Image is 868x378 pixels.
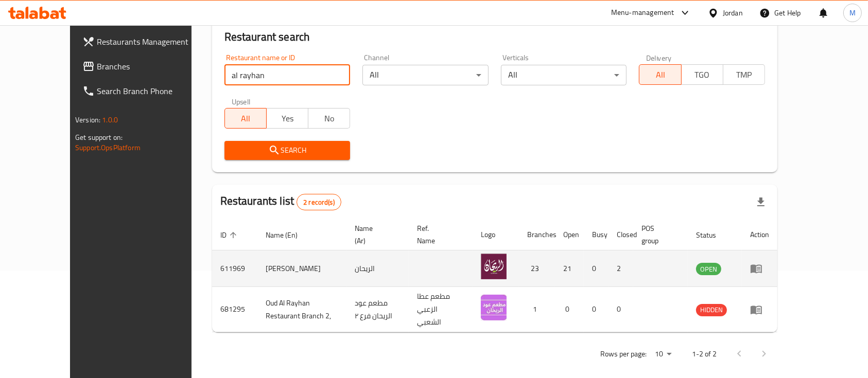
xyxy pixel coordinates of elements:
button: All [639,64,681,85]
button: TMP [723,64,765,85]
span: ID [220,229,240,241]
span: Version: [75,113,100,127]
span: Restaurants Management [97,35,207,48]
td: 611969 [212,250,257,287]
span: Search Branch Phone [97,85,207,97]
td: 1 [519,287,555,332]
label: Delivery [646,54,672,61]
span: M [849,7,856,19]
span: All [644,67,677,82]
div: Menu [750,262,769,275]
div: Total records count [297,194,341,210]
a: Support.OpsPlatform [75,141,141,154]
div: Menu-management [611,7,674,19]
td: 0 [555,287,584,332]
span: OPEN [696,263,721,275]
span: 2 record(s) [297,197,341,207]
span: TGO [686,67,719,82]
span: 1.0.0 [102,113,118,127]
div: OPEN [696,263,721,275]
th: Action [742,219,777,250]
span: Search [233,144,342,157]
button: Yes [266,108,308,129]
p: Rows per page: [600,348,647,361]
label: Upsell [232,98,251,105]
div: Rows per page: [651,347,675,362]
span: No [313,111,346,126]
div: Jordan [723,7,743,19]
td: 0 [584,250,609,287]
a: Search Branch Phone [74,79,215,103]
span: Name (En) [266,229,311,241]
img: Oud Al Rayhan Restaurant Branch 2, [481,295,507,320]
span: Ref. Name [417,222,460,247]
a: Restaurants Management [74,29,215,54]
button: No [308,108,350,129]
table: enhanced table [212,219,777,332]
button: TGO [681,64,723,85]
div: Menu [750,303,769,316]
h2: Restaurant search [224,29,765,45]
span: HIDDEN [696,304,727,316]
div: All [501,65,627,85]
td: 2 [609,250,633,287]
span: Branches [97,60,207,73]
td: 0 [609,287,633,332]
td: 21 [555,250,584,287]
span: Status [696,229,730,241]
td: مطعم عود الريحان فرع ٢ [346,287,408,332]
td: 0 [584,287,609,332]
span: POS group [641,222,675,247]
input: Search for restaurant name or ID.. [224,65,351,85]
span: Yes [271,111,304,126]
th: Busy [584,219,609,250]
a: Branches [74,54,215,79]
img: Al Rayhan [481,254,507,279]
button: All [224,108,267,129]
th: Open [555,219,584,250]
span: All [229,111,263,126]
td: الريحان [346,250,408,287]
div: All [362,65,489,85]
td: مطعم عطا الزعبي الشعبي [409,287,473,332]
span: TMP [727,67,761,82]
span: Name (Ar) [355,222,396,247]
p: 1-2 of 2 [692,348,717,361]
th: Logo [473,219,519,250]
span: Get support on: [75,131,123,144]
div: Export file [749,190,773,214]
td: 681295 [212,287,257,332]
td: Oud Al Rayhan Restaurant Branch 2, [257,287,347,332]
h2: Restaurants list [220,193,341,210]
th: Closed [609,219,633,250]
button: Search [224,141,351,160]
td: [PERSON_NAME] [257,250,347,287]
td: 23 [519,250,555,287]
div: HIDDEN [696,304,727,316]
th: Branches [519,219,555,250]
